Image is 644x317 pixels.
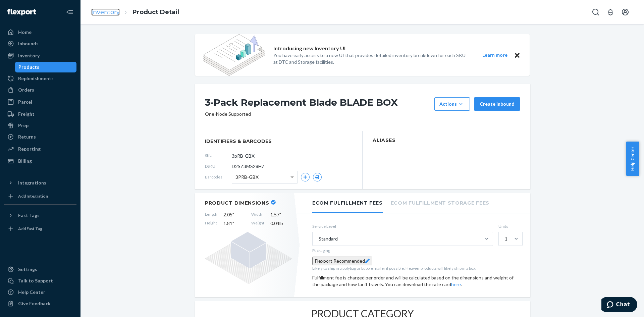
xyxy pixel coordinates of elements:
div: Home [18,29,32,36]
div: Orders [18,87,34,93]
a: Add Integration [4,191,76,202]
span: " [232,212,234,217]
div: Add Integration [18,193,48,199]
a: Parcel [4,97,76,107]
input: Standard [318,235,319,242]
div: Inbounds [18,40,39,47]
div: One-Node Supported [205,111,251,117]
div: 1 [505,235,507,242]
div: Freight [18,111,35,117]
a: Reporting [4,144,76,154]
a: Freight [4,109,76,119]
button: Help Center [626,142,639,176]
li: Ecom Fulfillment Storage Fees [391,193,489,212]
button: Open notifications [604,5,617,19]
div: Standard [319,235,338,242]
div: Add Fast Tag [18,226,42,231]
div: Billing [18,158,32,164]
img: Flexport logo [7,9,36,15]
a: Settings [4,264,76,275]
a: Billing [4,156,76,166]
li: Ecom Fulfillment Fees [312,193,383,213]
input: 1 [504,235,505,242]
div: Replenishments [18,75,54,82]
label: Service Level [312,223,493,229]
p: Likely to ship in a polybag or bubble mailer if possible. Heavier products will likely ship in a ... [312,265,520,271]
div: Returns [18,134,36,140]
div: Fast Tags [18,212,40,219]
button: Give Feedback [4,298,76,309]
span: 1.81 [223,220,245,227]
a: Returns [4,131,76,142]
button: Flexport Recommended [312,257,372,265]
span: identifiers & barcodes [205,138,352,145]
span: 3PRB-GBX [235,171,259,183]
span: SKU [205,153,232,158]
div: Products [18,64,39,70]
span: D2SZ3MS28HZ [232,163,265,170]
div: Talk to Support [18,277,53,284]
a: Replenishments [4,73,76,84]
div: Parcel [18,99,32,105]
span: " [279,212,281,217]
span: DSKU [205,163,232,169]
div: Settings [18,266,37,273]
h1: 3-Pack Replacement Blade BLADE BOX [205,97,431,111]
div: Actions [439,101,465,107]
h2: Aliases [373,138,520,143]
p: You have early access to a new UI that provides detailed inventory breakdown for each SKU at DTC ... [273,52,470,65]
span: Barcodes [205,174,232,180]
button: Close Navigation [63,5,76,19]
a: Product Detail [132,8,179,16]
button: Talk to Support [4,275,76,286]
a: Products [15,62,77,72]
a: Add Fast Tag [4,223,76,234]
a: Home [4,27,76,38]
button: Learn more [478,51,512,59]
button: Integrations [4,177,76,188]
ol: breadcrumbs [86,2,184,22]
button: Close [513,51,522,59]
a: Prep [4,120,76,131]
div: Inventory [18,52,40,59]
span: 1.57 [270,211,292,218]
button: Open account menu [619,5,632,19]
span: 0.04 lb [270,220,292,227]
span: Weight [251,220,264,227]
a: Inventory [91,8,120,16]
h2: Product Dimensions [205,200,269,206]
span: 2.05 [223,211,245,218]
a: Inbounds [4,38,76,49]
iframe: Opens a widget where you can chat to one of our agents [601,297,637,314]
button: Fast Tags [4,210,76,221]
div: Prep [18,122,29,129]
p: Packaging [312,248,520,253]
button: Open Search Box [589,5,602,19]
span: Length [205,211,217,218]
button: Actions [434,97,470,111]
div: Give Feedback [18,300,51,307]
div: Integrations [18,179,46,186]
a: Inventory [4,50,76,61]
p: Introducing new Inventory UI [273,45,345,52]
a: Help Center [4,287,76,298]
div: Fulfillment fee is charged per order and will be calculated based on the dimensions and weight of... [312,274,520,288]
a: here [451,281,461,287]
div: Help Center [18,289,45,296]
span: " [232,220,234,226]
label: Units [498,223,520,229]
button: Create inbound [474,97,520,111]
span: Width [251,211,264,218]
div: Reporting [18,146,41,152]
a: Orders [4,85,76,95]
img: new-reports-banner-icon.82668bd98b6a51aee86340f2a7b77ae3.png [203,34,265,76]
span: Height [205,220,217,227]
